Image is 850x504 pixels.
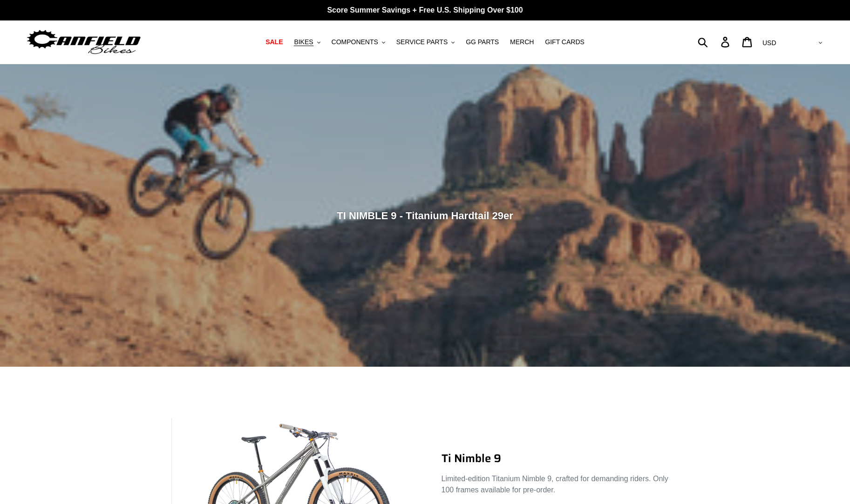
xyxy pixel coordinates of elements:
[392,36,459,48] button: SERVICE PARTS
[505,36,538,48] a: MERCH
[461,36,503,48] a: GG PARTS
[545,38,585,46] span: GIFT CARDS
[327,36,390,48] button: COMPONENTS
[540,36,589,48] a: GIFT CARDS
[396,38,448,46] span: SERVICE PARTS
[332,38,378,46] span: COMPONENTS
[703,32,727,52] input: Search
[261,36,287,48] a: SALE
[26,27,142,57] img: Canfield Bikes
[294,38,313,46] span: BIKES
[289,36,325,48] button: BIKES
[265,38,283,46] span: SALE
[466,38,499,46] span: GG PARTS
[337,209,513,221] span: TI NIMBLE 9 - Titanium Hardtail 29er
[442,452,679,465] h2: Ti Nimble 9
[510,38,534,46] span: MERCH
[442,473,679,496] p: Limited-edition Titanium Nimble 9, crafted for demanding riders. Only 100 frames available for pr...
